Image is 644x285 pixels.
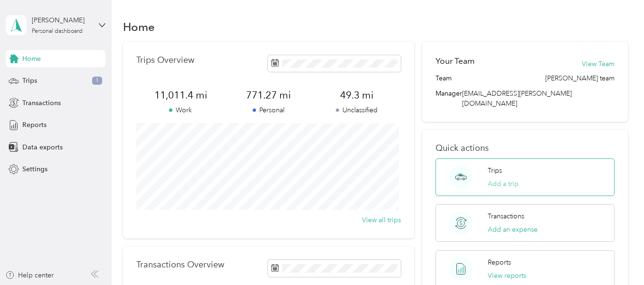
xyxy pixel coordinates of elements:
h1: Home [123,22,155,32]
p: Transactions [488,211,524,221]
span: 771.27 mi [225,88,313,102]
span: Home [22,54,41,64]
span: Team [436,73,452,83]
p: Personal [225,105,313,115]
p: Quick actions [436,143,614,153]
button: Add a trip [488,179,519,189]
span: Settings [22,164,47,174]
button: View reports [488,271,526,281]
span: 11,011.4 mi [136,88,224,102]
p: Trips Overview [136,55,194,65]
p: Transactions Overview [136,260,224,270]
button: View all trips [362,215,401,225]
p: Unclassified [313,105,400,115]
button: Help center [5,270,54,280]
span: 49.3 mi [313,88,400,102]
iframe: Everlance-gr Chat Button Frame [591,232,644,285]
span: Reports [22,120,47,130]
span: Transactions [22,98,61,108]
span: Trips [22,76,37,86]
button: View Team [582,59,615,69]
span: Manager [436,88,462,108]
p: Reports [488,257,511,267]
span: [PERSON_NAME] team [545,73,615,83]
span: 1 [92,77,102,85]
p: Trips [488,166,502,176]
p: Work [136,105,224,115]
span: [EMAIL_ADDRESS][PERSON_NAME][DOMAIN_NAME] [462,89,572,108]
div: Personal dashboard [32,29,83,34]
span: Data exports [22,142,63,152]
button: Add an expense [488,225,538,235]
div: [PERSON_NAME] [32,15,91,25]
h2: Your Team [436,55,474,67]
